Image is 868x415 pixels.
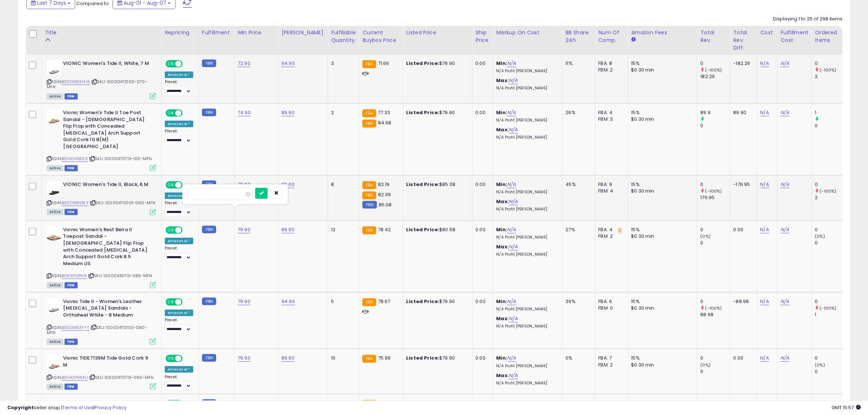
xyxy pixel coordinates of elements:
a: N/A [509,243,518,251]
div: Current Buybox Price [362,29,400,44]
b: Max: [496,372,509,379]
img: 31hev2zuMtL._SL40_.jpg [47,181,61,196]
a: 72.90 [238,60,250,67]
b: Vionic Women's Rest Bella II Toepost Sandal - [DEMOGRAPHIC_DATA] Flip Flop with Concealed [MEDICA... [63,226,152,269]
p: N/A Profit [PERSON_NAME] [496,207,557,212]
a: B00D983YYY [62,325,89,331]
span: 77.33 [378,109,390,116]
a: N/A [509,315,518,322]
b: VIONIC Women's Tide II, Black, 6 M [63,181,152,190]
div: 0 [700,123,730,129]
div: 15% [631,181,692,188]
div: 0 [815,60,844,67]
a: B00D9843EY [62,200,89,206]
div: FBM: 2 [598,233,622,240]
small: (0%) [815,233,825,239]
span: OFF [182,227,193,233]
a: N/A [781,181,789,188]
div: 0 [815,240,844,246]
div: 15% [631,109,692,116]
div: -88.98 [733,298,751,305]
div: Displaying 1 to 25 of 298 items [773,16,842,23]
span: OFF [182,356,193,362]
div: $0.30 min [631,188,692,194]
b: Max: [496,315,509,322]
small: FBA [362,120,376,128]
small: FBM [202,298,216,305]
a: Terms of Use [62,404,93,411]
div: 88.98 [700,311,730,318]
span: 85.08 [379,201,392,208]
b: Listed Price: [406,226,439,233]
img: 312QB8a6ymL._SL40_.jpg [47,355,61,369]
div: 0 [815,226,844,233]
div: FBM: 4 [598,188,622,194]
div: ASIN: [47,60,156,98]
div: 0 [700,181,730,188]
div: $80.58 [406,226,467,233]
div: FBM: 0 [598,305,622,311]
div: [PERSON_NAME] [281,29,325,36]
div: Preset: [165,318,193,334]
div: 0 [815,123,844,129]
span: 2025-08-15 15:57 GMT [832,404,861,411]
a: 74.90 [238,109,251,116]
a: 94.90 [281,298,295,305]
div: $79.90 [406,355,467,361]
span: | SKU: 10000470100-070-MFN [47,79,147,90]
div: 0 [815,368,844,375]
div: Fulfillable Quantity [331,29,356,44]
a: N/A [760,181,769,188]
span: ON [166,61,175,67]
div: Listed Price [406,29,469,36]
small: FBM [202,109,216,116]
a: 94.90 [281,60,295,67]
a: N/A [760,60,769,67]
div: FBM: 2 [598,67,622,73]
div: 3 [331,60,354,67]
div: FBA: 8 [598,60,622,67]
div: 0.00 [475,181,487,188]
div: 182.26 [700,73,730,80]
div: 2 [331,109,354,116]
div: ASIN: [47,298,156,344]
a: 90.00 [281,181,295,188]
p: N/A Profit [PERSON_NAME] [496,364,557,369]
a: N/A [509,198,518,205]
div: Amazon AI * [165,193,193,199]
div: 89.90 [733,109,751,116]
div: 1 [815,311,844,318]
div: 0 [700,355,730,361]
a: B01HOVNE00 [62,156,88,162]
div: 39% [565,298,589,305]
small: (0%) [815,362,825,368]
div: 5 [331,298,354,305]
b: Min: [496,60,507,67]
div: 2 [815,73,844,80]
a: 79.90 [238,354,250,362]
div: 0.00 [475,226,487,233]
div: Amazon AI * [165,310,193,316]
div: FBM: 2 [598,362,622,368]
div: 0 [815,298,844,305]
div: FBA: 6 [598,298,622,305]
small: (-100%) [705,67,722,73]
small: (-100%) [705,188,722,194]
div: $79.90 [406,60,467,67]
span: FBM [65,384,78,390]
div: Amazon AI * [165,71,193,78]
a: N/A [760,354,769,362]
span: FBM [65,93,78,100]
span: FBM [65,165,78,171]
div: Fulfillment [202,29,231,36]
div: 89.9 [700,109,730,116]
span: OFF [182,299,193,305]
b: Vionic TIDE7139M Tide Gold Cork 9 M [63,355,152,370]
a: 79.90 [238,298,250,305]
small: FBA [362,226,376,234]
small: Amazon Fees. [631,36,635,43]
small: FBA [362,60,376,68]
b: Vionic Tide II - Women's Leather [MEDICAL_DATA] Sandals - Orthaheel White - 8 Medium [63,298,152,321]
span: FBM [65,282,78,288]
span: All listings currently available for purchase on Amazon [47,384,63,390]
